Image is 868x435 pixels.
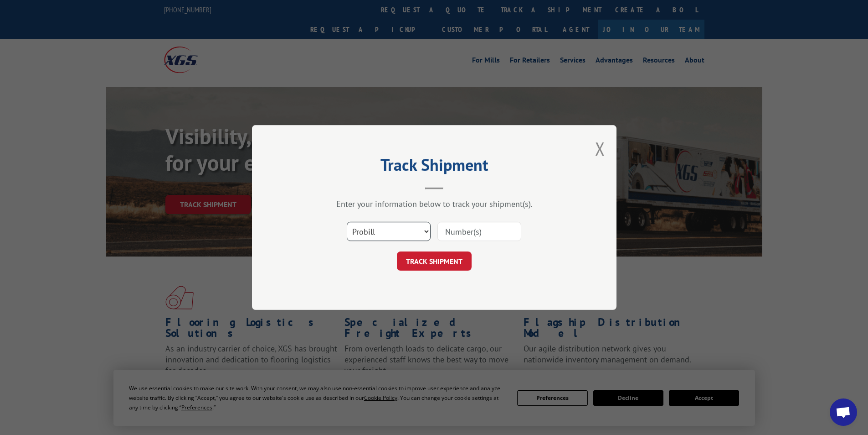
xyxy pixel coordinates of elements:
div: Open chat [830,398,857,426]
h2: Track Shipment [298,158,571,176]
div: Enter your information below to track your shipment(s). [298,199,571,209]
button: Close modal [595,136,605,161]
button: TRACK SHIPMENT [397,252,472,271]
input: Number(s) [437,222,521,241]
